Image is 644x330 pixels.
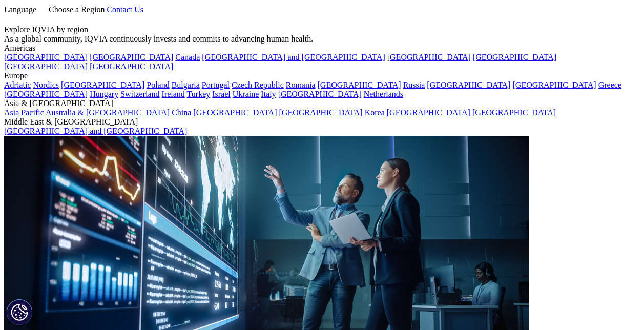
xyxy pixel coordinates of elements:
a: Korea [365,108,385,117]
a: Portugal [202,80,230,89]
a: Bulgaria [172,80,200,89]
a: [GEOGRAPHIC_DATA] [472,108,556,117]
span: Choose a Region [49,5,105,14]
a: [GEOGRAPHIC_DATA] [4,53,88,61]
a: Hungary [90,90,118,98]
div: Middle East & [GEOGRAPHIC_DATA] [4,117,640,127]
a: Romania [286,80,316,89]
a: Asia Pacific [4,108,44,117]
a: [GEOGRAPHIC_DATA] [90,62,173,71]
a: [GEOGRAPHIC_DATA] [318,80,401,89]
a: [GEOGRAPHIC_DATA] [4,90,88,98]
a: [GEOGRAPHIC_DATA] [90,53,173,61]
a: [GEOGRAPHIC_DATA] and [GEOGRAPHIC_DATA] [202,53,385,61]
a: [GEOGRAPHIC_DATA] [193,108,277,117]
a: Poland [147,80,169,89]
a: Contact Us [107,5,143,14]
a: [GEOGRAPHIC_DATA] [4,62,88,71]
a: Russia [403,80,425,89]
a: Netherlands [364,90,403,98]
a: Ireland [162,90,185,98]
span: Language [4,5,36,14]
a: [GEOGRAPHIC_DATA] [278,90,362,98]
div: Europe [4,71,640,80]
a: [GEOGRAPHIC_DATA] [427,80,510,89]
a: China [172,108,191,117]
a: [GEOGRAPHIC_DATA] and [GEOGRAPHIC_DATA] [4,127,187,135]
div: As a global community, IQVIA continuously invests and commits to advancing human health. [4,34,640,44]
a: [GEOGRAPHIC_DATA] [279,108,363,117]
a: Nordics [33,80,59,89]
a: Adriatic [4,80,31,89]
a: [GEOGRAPHIC_DATA] [387,108,470,117]
div: Explore IQVIA by region [4,25,640,34]
button: Cookie 設定 [7,299,32,325]
a: [GEOGRAPHIC_DATA] [61,80,144,89]
a: Turkey [187,90,211,98]
a: Greece [598,80,621,89]
a: [GEOGRAPHIC_DATA] [387,53,471,61]
a: Canada [175,53,200,61]
a: Israel [212,90,231,98]
div: Americas [4,44,640,53]
a: Australia & [GEOGRAPHIC_DATA] [46,108,170,117]
a: [GEOGRAPHIC_DATA] [473,53,556,61]
a: [GEOGRAPHIC_DATA] [513,80,596,89]
div: Asia & [GEOGRAPHIC_DATA] [4,99,640,108]
a: Ukraine [233,90,259,98]
a: Switzerland [120,90,159,98]
a: Czech Republic [232,80,284,89]
a: Italy [261,90,276,98]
